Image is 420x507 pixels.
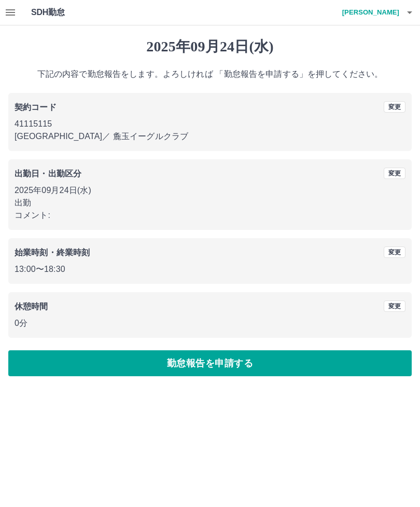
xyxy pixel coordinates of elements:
p: 下記の内容で勤怠報告をします。よろしければ 「勤怠報告を申請する」を押してください。 [8,68,412,80]
button: 勤怠報告を申請する [8,350,412,376]
b: 出勤日・出勤区分 [15,169,81,178]
p: [GEOGRAPHIC_DATA] ／ 麁玉イーグルクラブ [15,130,405,143]
p: 出勤 [15,197,405,209]
p: 0分 [15,317,405,330]
b: 休憩時間 [15,302,48,311]
button: 変更 [384,300,405,312]
p: 41115115 [15,118,405,130]
button: 変更 [384,168,405,179]
b: 契約コード [15,103,57,112]
b: 始業時刻・終業時刻 [15,248,90,257]
p: 13:00 〜 18:30 [15,263,405,276]
p: 2025年09月24日(水) [15,184,405,197]
button: 変更 [384,101,405,113]
button: 変更 [384,246,405,258]
h1: 2025年09月24日(水) [8,38,412,56]
p: コメント: [15,209,405,222]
